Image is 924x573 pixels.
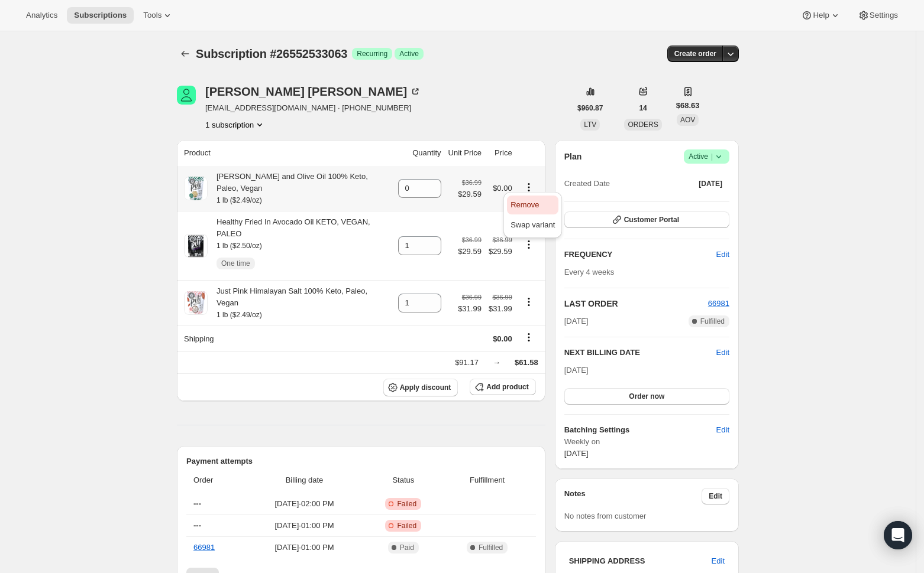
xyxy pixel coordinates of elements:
th: Price [485,140,516,166]
span: Edit [709,491,722,501]
span: Active [399,49,419,58]
span: $29.59 [489,246,512,258]
span: Swap variant [511,220,555,229]
div: [PERSON_NAME] and Olive Oil 100% Keto, Paleo, Vegan [208,171,391,206]
button: Product actions [205,119,266,131]
button: Subscriptions [67,7,134,24]
span: $29.59 [458,246,482,258]
span: Recurring [357,49,387,58]
th: Quantity [395,140,445,166]
span: [DATE] · 01:00 PM [248,520,361,532]
span: Status [368,474,439,486]
button: Swap variant [507,216,558,235]
span: Billing date [248,474,361,486]
span: Create order [674,49,716,58]
span: Analytics [26,11,57,20]
div: [PERSON_NAME] [PERSON_NAME] [205,86,421,97]
div: Just Pink Himalayan Salt 100% Keto, Paleo, Vegan [208,285,391,321]
button: Subscriptions [177,45,193,62]
span: Created Date [564,178,610,190]
span: Subscriptions [74,11,127,20]
span: $61.58 [515,358,538,367]
button: Edit [705,552,732,571]
span: Active [689,151,725,162]
h2: Payment attempts [186,455,536,467]
button: Order now [564,388,729,405]
span: $960.87 [577,103,603,113]
span: Edit [712,555,725,567]
span: Apply discount [400,383,451,392]
button: Edit [709,421,736,439]
span: [EMAIL_ADDRESS][DOMAIN_NAME] · [PHONE_NUMBER] [205,102,421,114]
button: Shipping actions [519,331,538,344]
button: [DATE] [692,175,729,192]
button: Edit [702,488,729,504]
button: Analytics [19,7,64,24]
span: [DATE] [564,366,589,375]
button: Create order [667,45,723,62]
span: Fulfilled [700,317,725,326]
th: Product [177,140,395,166]
small: 1 lb ($2.49/oz) [217,196,262,204]
span: $31.99 [489,303,512,315]
small: 1 lb ($2.50/oz) [217,242,262,250]
span: | [711,152,713,161]
button: 14 [632,100,654,116]
span: No notes from customer [564,512,647,520]
div: → [493,357,500,369]
button: Tools [136,7,180,24]
small: $36.99 [462,294,482,301]
span: Settings [870,11,898,20]
span: [DATE] [564,315,589,327]
span: AOV [680,116,695,124]
span: 14 [639,103,647,113]
button: $960.87 [570,100,610,116]
button: Help [794,7,848,24]
span: Failed [397,499,416,509]
small: 1 lb ($2.49/oz) [217,311,262,319]
button: Add product [470,379,535,395]
div: Open Intercom Messenger [884,521,912,549]
span: [DATE] · 02:00 PM [248,498,361,510]
h2: LAST ORDER [564,298,708,310]
span: --- [193,521,201,530]
span: $0.00 [493,184,512,193]
a: 66981 [193,543,215,552]
span: [DATE] [564,449,589,458]
span: $68.63 [676,100,700,112]
button: Edit [716,347,729,359]
h6: Batching Settings [564,424,716,436]
span: Fulfilled [479,543,503,552]
small: $36.99 [493,236,512,243]
button: Settings [851,7,905,24]
span: One time [221,259,250,268]
button: Apply discount [383,379,458,396]
span: Fulfillment [446,474,529,486]
span: $0.00 [493,334,512,343]
small: $36.99 [493,294,512,301]
span: [DATE] · 01:00 PM [248,542,361,554]
button: Customer Portal [564,211,729,228]
span: Customer Portal [624,215,679,224]
th: Shipping [177,325,395,351]
h2: FREQUENCY [564,249,716,261]
span: $31.99 [458,303,482,315]
span: Subscription #26552533063 [196,47,347,60]
button: Product actions [519,295,538,308]
a: 66981 [708,299,729,308]
small: $36.99 [462,179,482,186]
span: Paid [400,543,414,552]
h2: Plan [564,151,582,162]
span: Every 4 weeks [564,268,615,276]
span: Add product [486,382,528,392]
small: $36.99 [462,236,482,243]
span: Order now [629,392,664,401]
span: Weekly on [564,436,729,448]
button: Remove [507,196,558,214]
h3: SHIPPING ADDRESS [569,555,712,567]
span: [DATE] [699,179,722,188]
span: Help [813,11,829,20]
span: Edit [716,249,729,261]
div: Healthy Fried In Avocado Oil KETO, VEGAN, PALEO [208,216,391,275]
